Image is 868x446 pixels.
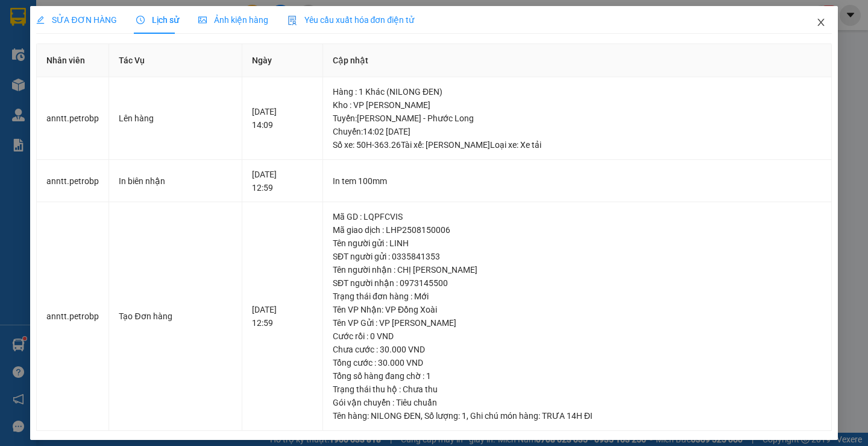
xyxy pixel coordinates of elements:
span: NILONG ĐEN [371,411,421,421]
span: 1 [462,411,467,421]
div: Tên người gửi : LINH [333,237,822,250]
div: NHO [94,39,176,54]
div: In biên nhận [119,174,231,188]
div: Tên VP Gửi : VP [PERSON_NAME] [333,316,822,330]
div: SĐT người nhận : 0973145500 [333,276,822,290]
div: Tên VP Nhận: VP Đồng Xoài [333,303,822,316]
div: ĐỨC ANH [10,39,86,54]
span: Nhận: [94,11,123,24]
div: Mã giao dịch : LHP2508150006 [333,223,822,237]
button: Close [804,6,838,40]
img: icon [288,16,297,25]
span: Yêu cầu xuất hóa đơn điện tử [288,15,415,25]
th: Tác Vụ [109,44,242,77]
div: Tên người nhận : CHỊ [PERSON_NAME] [333,263,822,276]
th: Cập nhật [323,44,832,77]
div: Lên hàng [119,112,231,125]
span: CR : [9,79,28,92]
th: Nhân viên [37,44,109,77]
div: Mã GD : LQPFCVIS [333,210,822,223]
span: Ảnh kiện hàng [198,15,268,25]
div: Tổng cước : 30.000 VND [333,356,822,369]
span: close [816,18,826,27]
div: SĐT người gửi : 0335841353 [333,250,822,263]
div: Chưa cước : 30.000 VND [333,343,822,356]
div: Trạng thái thu hộ : Chưa thu [333,383,822,396]
div: Tạo Đơn hàng [119,310,231,323]
div: [DATE] 12:59 [252,303,313,330]
div: Tuyến : [PERSON_NAME] - Phước Long Chuyến: 14:02 [DATE] Số xe: 50H-363.26 Tài xế: [PERSON_NAME] ... [333,112,822,151]
span: SỬA ĐƠN HÀNG [36,15,116,25]
span: TRƯA 14H ĐI [542,411,593,421]
div: Tên hàng: , Số lượng: , Ghi chú món hàng: [333,409,822,422]
span: edit [36,16,45,24]
div: VP Quận 5 [94,10,176,39]
div: Gói vận chuyển : Tiêu chuẩn [333,396,822,409]
div: Cước rồi : 0 VND [333,330,822,343]
div: Tổng số hàng đang chờ : 1 [333,369,822,383]
div: Hàng : 1 Khác (NILONG ĐEN) [333,85,822,98]
div: [DATE] 12:59 [252,168,313,194]
th: Ngày [242,44,323,77]
span: clock-circle [136,16,145,24]
span: picture [198,16,207,24]
div: In tem 100mm [333,174,822,188]
span: Lịch sử [136,15,179,25]
div: [DATE] 14:09 [252,105,313,132]
td: anntt.petrobp [37,202,109,431]
div: VP Bình Long [10,10,86,39]
div: Kho : VP [PERSON_NAME] [333,98,822,112]
div: Trạng thái đơn hàng : Mới [333,290,822,303]
div: 30.000 [9,78,87,92]
td: anntt.petrobp [37,77,109,160]
td: anntt.petrobp [37,160,109,203]
span: Gửi: [10,11,29,24]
